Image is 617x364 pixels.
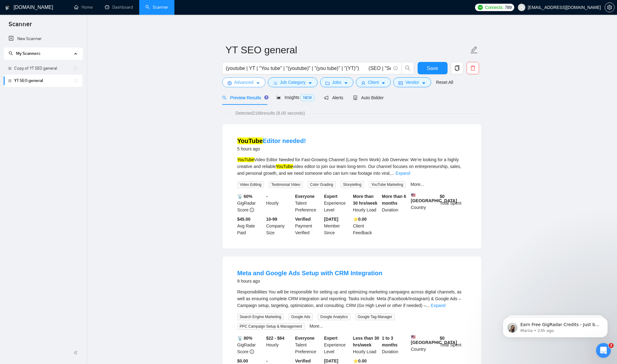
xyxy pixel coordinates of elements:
div: Hourly [265,193,294,213]
div: Client Feedback [352,216,381,236]
div: Hourly Load [352,193,381,213]
span: setting [605,5,614,10]
a: searchScanner [145,5,168,10]
button: setting [605,2,615,12]
input: Scanner name... [226,42,469,58]
span: Client [368,79,379,86]
span: copy [451,65,463,71]
span: My Scanners [9,51,40,56]
span: Video Editing [237,181,264,188]
div: GigRadar Score [236,193,265,213]
img: upwork-logo.png [478,5,483,10]
b: ⭐️ 0.00 [353,217,367,222]
span: info-circle [250,208,254,212]
span: info-circle [250,350,254,354]
b: Expert [324,194,338,199]
b: - [266,194,268,199]
b: [DATE] [324,358,338,363]
b: $22 - $64 [266,336,284,341]
b: $45.00 [237,217,251,222]
span: Auto Bidder [353,95,384,100]
span: info-circle [394,66,398,70]
button: barsJob Categorycaret-down [268,77,318,87]
div: Duration [381,335,410,355]
span: folder [325,81,330,85]
b: $ 0 [440,336,445,341]
span: Color Grading [308,181,336,188]
a: Expand [395,171,410,176]
div: Video Editor Needed for Fast-Growing Channel (Long-Term Work) Job Overview: We’re looking for a h... [237,156,466,177]
button: userClientcaret-down [356,77,391,87]
div: 5 hours ago [237,145,306,153]
span: Storytelling [341,181,364,188]
span: delete [467,65,479,71]
span: 2 [609,343,614,348]
li: New Scanner [4,33,82,45]
span: YouTube Marketing [369,181,406,188]
div: Payment Verified [294,216,323,236]
mark: YouTube [237,157,254,162]
div: Talent Preference [294,335,323,355]
div: Total Spent [439,335,468,355]
li: Copy of YT SEO general [4,62,82,75]
span: search [402,65,414,71]
span: robot [353,96,357,100]
span: PPC Campaign Setup & Management [237,323,305,330]
span: caret-down [344,81,348,85]
a: setting [605,5,615,10]
div: Experience Level [323,335,352,355]
span: Search Engine Marketing [237,313,284,320]
span: Save [427,64,438,72]
b: More than 30 hrs/week [353,194,377,206]
span: Detected 2166 results (8.00 seconds) [231,110,309,117]
div: Hourly Load [352,335,381,355]
span: Google Ads [289,313,313,320]
button: folderJobscaret-down [320,77,353,87]
span: Insights [277,95,314,100]
div: Country [410,335,439,355]
a: Copy of YT SEO general [14,62,73,75]
span: search [9,51,13,55]
a: homeHome [74,5,93,10]
a: YT SEO general [14,75,73,87]
div: Responsibilities You will be responsible for setting up and optimizing marketing campaigns across... [237,288,466,309]
span: My Scanners [16,51,40,56]
span: user [519,5,524,10]
span: Testimonial Video [269,181,303,188]
span: Preview Results [222,95,267,100]
input: Search Freelance Jobs... [226,64,391,72]
span: Advanced [234,79,253,86]
div: GigRadar Score [236,335,265,355]
div: 9 hours ago [237,277,382,285]
a: Expand [431,303,445,308]
span: holder [73,78,78,83]
span: area-chart [277,95,281,100]
span: holder [73,66,78,71]
iframe: Intercom live chat [596,343,611,358]
b: 📡 60% [237,194,252,199]
span: Vendor [405,79,419,86]
span: caret-down [308,81,312,85]
div: Country [410,193,439,213]
button: copy [451,62,463,74]
b: Verified [295,358,311,363]
a: Meta and Google Ads Setup with CRM Integration [237,270,382,276]
span: user [361,81,365,85]
span: Scanner [4,20,37,33]
a: New Scanner [9,33,77,45]
div: Experience Level [323,193,352,213]
b: Everyone [295,336,315,341]
span: caret-down [422,81,426,85]
div: Avg Rate Paid [236,216,265,236]
div: Talent Preference [294,193,323,213]
b: $ 0 [440,194,445,199]
a: More... [310,324,323,329]
mark: YouTube [237,137,263,144]
button: idcardVendorcaret-down [393,77,431,87]
img: 🇺🇸 [411,335,415,339]
a: Reset All [436,79,453,86]
span: ... [426,303,430,308]
b: 10-99 [266,217,277,222]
